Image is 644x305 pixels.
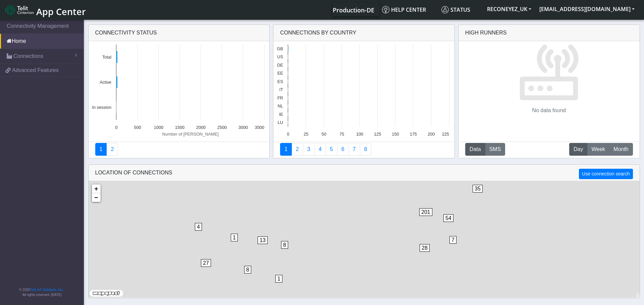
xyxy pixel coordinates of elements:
[278,120,283,125] text: LU
[304,132,308,137] text: 25
[535,3,639,15] button: [EMAIL_ADDRESS][DOMAIN_NAME]
[281,241,288,249] span: 8
[277,79,283,84] text: ES
[442,132,449,137] text: 225
[465,143,485,156] button: Data
[277,46,283,51] text: GB
[379,3,439,16] a: Help center
[332,3,374,16] a: Your current platform instance
[439,3,483,16] a: Status
[337,143,349,156] a: 14 Days Trend
[95,143,107,156] a: Connectivity status
[519,41,579,101] img: No data found
[277,54,283,59] text: US
[258,236,268,244] span: 13
[92,105,111,110] text: In session
[13,52,43,60] span: Connections
[287,132,289,137] text: 0
[532,106,566,115] p: No data found
[591,145,605,153] span: Week
[574,145,583,153] span: Day
[36,5,86,18] span: App Center
[244,266,251,274] span: 8
[277,95,283,100] text: FR
[441,6,449,13] img: status.svg
[92,193,101,202] a: Zoom out
[279,87,283,92] text: IT
[483,3,535,15] button: RECONEYEZ_UK
[134,125,141,130] text: 500
[587,143,609,156] button: Week
[465,29,507,37] div: High Runners
[115,125,117,130] text: 0
[92,184,101,193] a: Zoom in
[195,223,202,231] span: 4
[280,143,292,156] a: Connections By Country
[419,208,432,216] span: 201
[579,169,633,179] button: Use connection search
[5,3,85,17] a: App Center
[277,71,283,76] text: EE
[443,214,453,222] span: 54
[95,143,263,156] nav: Summary paging
[275,275,282,283] span: 1
[231,234,238,241] span: 1
[333,6,374,14] span: Production-DE
[89,165,640,181] div: LOCATION OF CONNECTIONS
[217,125,226,130] text: 2500
[275,275,282,295] div: 1
[175,125,184,130] text: 1500
[30,288,64,292] a: Telit IoT Solutions, Inc.
[279,112,283,117] text: IE
[420,244,430,252] span: 28
[392,132,399,137] text: 150
[609,143,633,156] button: Month
[5,5,34,15] img: logo-telit-cinterion-gw-new.png
[162,132,219,137] text: Number of [PERSON_NAME]
[280,143,448,156] nav: Summary paging
[382,6,426,13] span: Help center
[326,143,337,156] a: Usage by Carrier
[339,132,344,137] text: 75
[106,143,118,156] a: Deployment status
[278,103,283,108] text: NL
[485,143,505,156] button: SMS
[613,145,628,153] span: Month
[100,80,111,85] text: Active
[273,25,454,41] div: Connections By Country
[360,143,372,156] a: Not Connected for 30 days
[12,66,59,74] span: Advanced Features
[428,132,435,137] text: 200
[314,143,326,156] a: Connections By Carrier
[102,55,111,60] text: Total
[291,143,303,156] a: Carrier
[382,6,389,13] img: knowledge.svg
[196,125,205,130] text: 2000
[238,125,248,130] text: 3000
[231,234,237,254] div: 1
[374,132,381,137] text: 125
[89,25,270,41] div: Connectivity status
[303,143,315,156] a: Usage per Country
[154,125,163,130] text: 1000
[441,6,470,13] span: Status
[277,63,283,68] text: DE
[322,132,326,137] text: 50
[201,259,211,267] span: 27
[348,143,360,156] a: Zero Session
[473,185,483,193] span: 35
[569,143,587,156] button: Day
[356,132,363,137] text: 100
[255,125,264,130] text: 3500
[449,236,457,244] span: 7
[410,132,417,137] text: 175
